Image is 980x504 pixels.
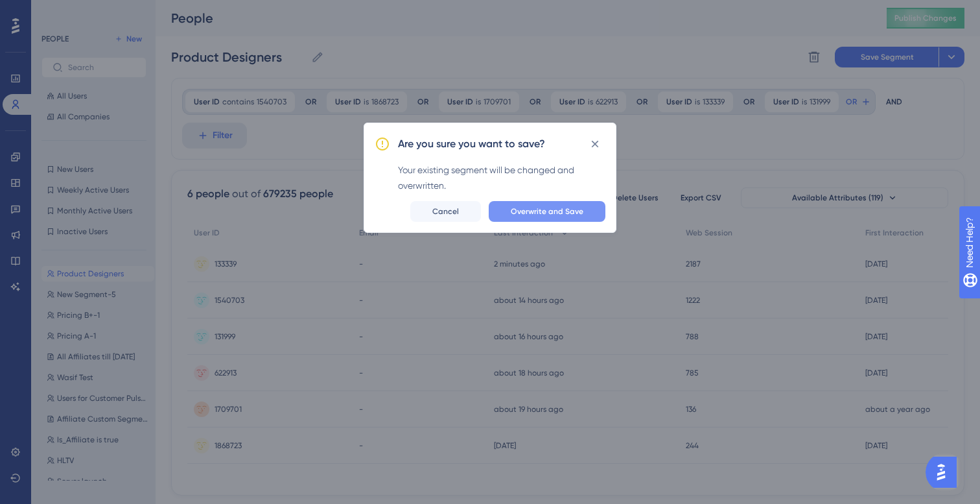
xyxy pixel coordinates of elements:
[398,136,545,152] h2: Are you sure you want to save?
[926,453,964,492] iframe: UserGuiding AI Assistant Launcher
[30,3,81,19] span: Need Help?
[432,206,459,217] span: Cancel
[511,206,583,217] span: Overwrite and Save
[398,162,605,193] div: Your existing segment will be changed and overwritten.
